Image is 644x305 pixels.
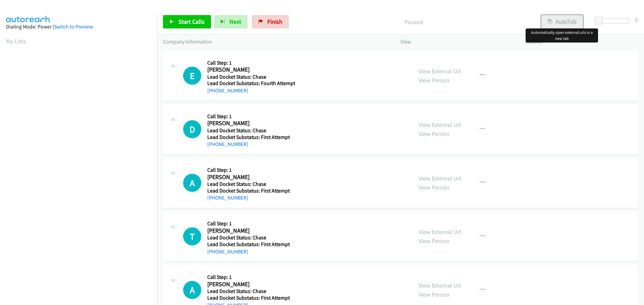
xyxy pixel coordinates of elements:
[207,80,295,87] h5: Lead Docket Substatus: Fourth Attempt
[207,274,295,281] h5: Call Step: 1
[400,38,513,46] p: View
[207,181,295,187] h5: Lead Docket Status: Chase
[207,227,295,235] h2: [PERSON_NAME]
[207,113,295,120] h5: Call Step: 1
[207,220,295,227] h5: Call Step: 1
[207,187,295,194] h5: Lead Docket Substatus: First Attempt
[419,67,461,75] a: View External Url
[267,18,282,25] span: Finish
[183,174,201,192] h1: A
[6,23,151,31] div: Dialing Mode: Power |
[419,228,461,236] a: View External Url
[183,67,201,85] div: The call is yet to be attempted
[163,38,388,46] p: Company Information
[207,281,295,288] h2: [PERSON_NAME]
[207,60,295,66] h5: Call Step: 1
[252,15,289,28] a: Finish
[54,23,93,30] a: Switch to Preview
[207,87,248,94] a: [PHONE_NUMBER]
[183,174,201,192] div: The call is yet to be attempted
[598,18,629,23] div: Delay between calls (in seconds)
[178,18,205,25] span: Start Calls
[525,38,638,46] p: Actions
[207,195,248,201] a: [PHONE_NUMBER]
[526,28,598,43] div: Automatically open external urls in a new tab
[183,120,201,138] div: The call is yet to be attempted
[183,281,201,299] h1: A
[419,282,461,289] a: View External Url
[183,281,201,299] div: The call is yet to be attempted
[635,15,638,24] div: 0
[207,295,295,301] h5: Lead Docket Substatus: First Attempt
[207,288,295,295] h5: Lead Docket Status: Chase
[207,120,295,127] h2: [PERSON_NAME]
[419,237,449,245] a: View Person
[541,15,583,28] button: AutoTab
[6,37,26,45] a: My Lists
[419,76,449,84] a: View Person
[207,173,295,181] h2: [PERSON_NAME]
[183,227,201,245] h1: T
[183,120,201,138] h1: D
[419,174,461,182] a: View External Url
[207,167,295,173] h5: Call Step: 1
[419,130,449,138] a: View Person
[207,234,295,241] h5: Lead Docket Status: Chase
[207,66,295,74] h2: [PERSON_NAME]
[419,291,449,298] a: View Person
[419,183,449,191] a: View Person
[207,134,295,141] h5: Lead Docket Substatus: First Attempt
[207,74,295,80] h5: Lead Docket Status: Chase
[214,15,248,28] button: Next
[419,121,461,129] a: View External Url
[183,227,201,245] div: The call is yet to be attempted
[229,18,241,25] span: Next
[207,241,295,248] h5: Lead Docket Substatus: First Attempt
[298,17,529,26] p: Paused
[207,127,295,134] h5: Lead Docket Status: Chase
[163,15,211,28] a: Start Calls
[207,248,248,255] a: [PHONE_NUMBER]
[183,67,201,85] h1: E
[207,141,248,147] a: [PHONE_NUMBER]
